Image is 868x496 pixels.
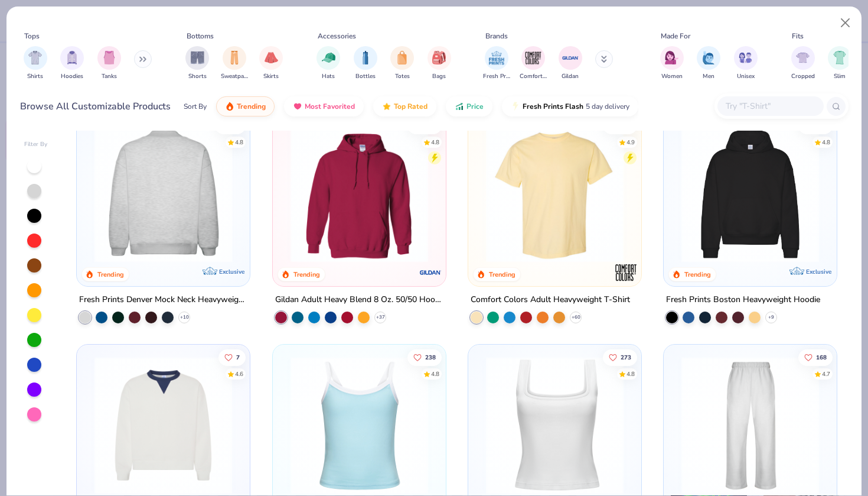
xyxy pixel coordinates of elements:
div: Filter By [24,140,48,149]
div: filter for Men [697,46,720,81]
div: filter for Skirts [259,46,283,81]
div: Fits [792,31,804,41]
span: Fresh Prints [483,72,510,81]
button: Like [407,349,441,366]
button: filter button [259,46,283,81]
img: df5250ff-6f61-4206-a12c-24931b20f13c [676,356,825,494]
span: Bags [432,72,446,81]
img: a25d9891-da96-49f3-a35e-76288174bf3a [285,356,434,494]
img: Cropped Image [796,51,810,64]
img: Hats Image [322,51,335,64]
button: filter button [559,46,582,81]
button: Like [215,117,246,134]
button: filter button [428,46,451,81]
span: Fresh Prints Flash [523,102,583,111]
button: filter button [734,46,758,81]
span: Most Favorited [305,102,355,111]
div: filter for Fresh Prints [483,46,510,81]
div: filter for Bags [428,46,451,81]
div: filter for Tanks [97,46,121,81]
span: Exclusive [806,268,831,275]
div: 4.7 [822,370,830,379]
button: Trending [216,96,275,116]
img: Comfort Colors Image [524,49,542,67]
button: filter button [828,46,851,81]
img: Bags Image [432,51,445,64]
span: + 37 [376,314,384,321]
img: Skirts Image [265,51,278,64]
div: 4.9 [626,138,635,147]
img: Comfort Colors logo [614,261,638,284]
img: flash.gif [511,102,520,111]
div: 4.8 [430,138,439,147]
span: + 60 [571,314,580,321]
img: most_fav.gif [293,102,302,111]
div: filter for Women [660,46,684,81]
span: Trending [237,102,266,111]
div: Sort By [184,101,207,112]
span: Totes [395,72,410,81]
div: Browse All Customizable Products [20,99,171,114]
button: Like [603,117,637,134]
span: + 9 [768,314,774,321]
span: Slim [834,72,846,81]
button: filter button [60,46,84,81]
span: Bottles [355,72,376,81]
span: Men [703,72,714,81]
div: filter for Slim [828,46,851,81]
span: Hoodies [61,72,83,81]
img: trending.gif [225,102,234,111]
span: 238 [425,355,435,361]
button: Most Favorited [284,96,364,116]
img: Slim Image [833,51,846,64]
span: Gildan [562,72,579,81]
button: filter button [221,46,248,81]
img: 029b8af0-80e6-406f-9fdc-fdf898547912 [480,125,629,262]
button: filter button [791,46,815,81]
span: Hats [322,72,335,81]
span: 273 [621,355,631,361]
div: filter for Gildan [559,46,582,81]
button: filter button [185,46,209,81]
button: filter button [97,46,121,81]
img: Gildan Image [562,49,579,67]
button: filter button [697,46,720,81]
span: Shorts [188,72,207,81]
span: Price [466,102,484,111]
button: Like [407,117,441,134]
img: Tanks Image [103,51,116,64]
div: filter for Bottles [354,46,377,81]
button: filter button [390,46,414,81]
span: Unisex [737,72,755,81]
button: filter button [316,46,340,81]
span: + 10 [180,314,189,321]
img: Sweatpants Image [228,51,241,64]
span: Shirts [27,72,43,81]
span: 5 day delivery [586,100,629,114]
div: Gildan Adult Heavy Blend 8 Oz. 50/50 Hooded Sweatshirt [275,293,443,307]
span: Skirts [263,72,279,81]
img: Fresh Prints Image [488,49,505,67]
button: filter button [24,46,47,81]
span: Sweatpants [221,72,248,81]
img: 91acfc32-fd48-4d6b-bdad-a4c1a30ac3fc [676,125,825,262]
span: Top Rated [394,102,428,111]
img: Men Image [702,51,715,64]
div: Brands [485,31,508,41]
input: Try "T-Shirt" [725,99,815,113]
img: Shorts Image [191,51,204,64]
button: Fresh Prints Flash5 day delivery [502,96,638,116]
button: Like [218,349,246,366]
span: 168 [816,355,827,361]
img: Women Image [665,51,678,64]
div: Made For [661,31,690,41]
img: 01756b78-01f6-4cc6-8d8a-3c30c1a0c8ac [285,125,434,262]
div: filter for Shirts [24,46,47,81]
button: Close [834,12,857,34]
div: filter for Shorts [185,46,209,81]
img: Totes Image [396,51,409,64]
button: Like [798,117,833,134]
img: Bottles Image [359,51,372,64]
div: Tops [24,31,40,41]
button: Top Rated [373,96,436,116]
